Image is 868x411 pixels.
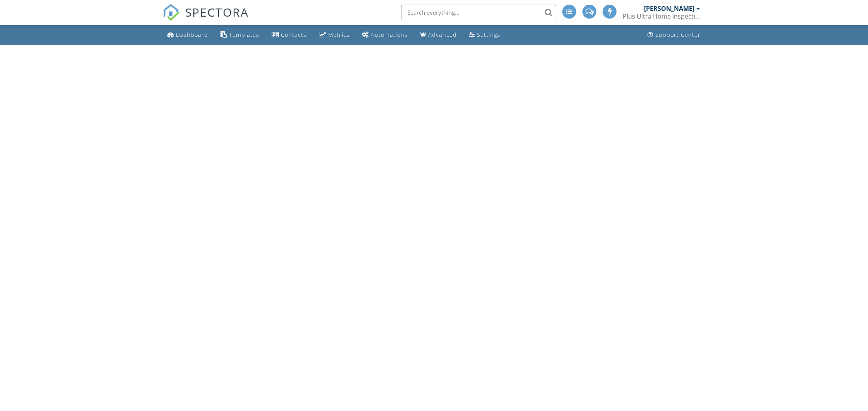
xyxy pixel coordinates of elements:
div: Templates [229,31,259,38]
a: Settings [466,28,503,42]
span: SPECTORA [185,4,249,20]
a: Dashboard [164,28,211,42]
a: Advanced [417,28,460,42]
input: Search everything... [401,5,556,20]
a: SPECTORA [163,10,249,27]
div: Settings [477,31,500,38]
div: Support Center [655,31,701,38]
div: Metrics [328,31,350,38]
a: Contacts [269,28,310,42]
div: [PERSON_NAME] [644,5,694,12]
div: Automations [371,31,408,38]
div: Dashboard [176,31,208,38]
div: Plus Ultra Home Inspections LLC [623,12,700,20]
a: Templates [217,28,262,42]
div: Advanced [428,31,457,38]
a: Support Center [644,28,704,42]
a: Metrics [316,28,353,42]
img: The Best Home Inspection Software - Spectora [163,4,180,21]
div: Contacts [281,31,307,38]
a: Automations (Advanced) [359,28,411,42]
